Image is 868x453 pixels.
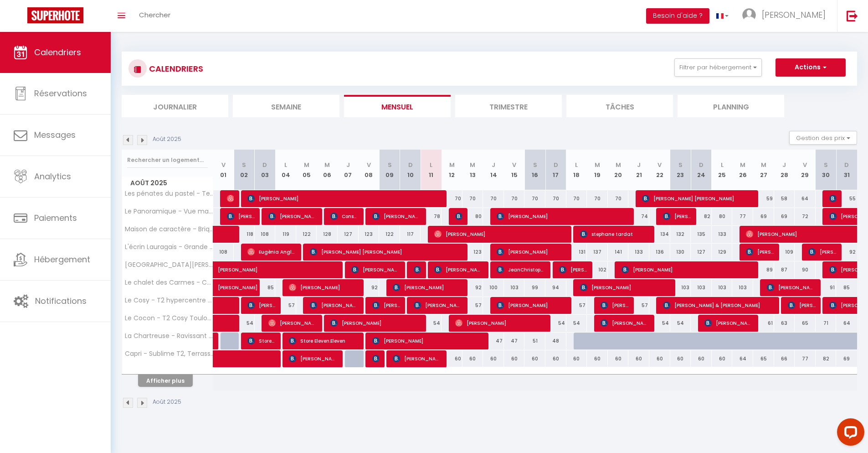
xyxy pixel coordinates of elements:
[372,350,379,367] span: [PERSON_NAME]
[795,190,816,207] div: 64
[628,244,649,260] div: 133
[732,150,753,190] th: 26
[649,315,670,332] div: 54
[808,243,836,260] span: [PERSON_NAME]
[268,208,317,225] span: [PERSON_NAME]
[359,150,380,190] th: 08
[559,261,587,278] span: [PERSON_NAME]
[462,244,483,260] div: 123
[122,177,213,190] span: Août 2025
[247,243,296,260] span: Eugènia Anglès
[712,279,733,296] div: 103
[346,161,350,169] abbr: J
[296,150,317,190] th: 05
[492,161,495,169] abbr: J
[421,315,442,332] div: 54
[255,150,276,190] th: 03
[504,150,525,190] th: 15
[836,244,857,260] div: 92
[753,350,774,367] div: 65
[400,150,421,190] th: 10
[497,208,629,225] span: [PERSON_NAME]
[649,244,670,260] div: 136
[434,225,567,243] span: [PERSON_NAME]
[774,315,795,332] div: 63
[753,261,774,278] div: 89
[455,95,562,117] li: Trimestre
[359,226,380,243] div: 123
[691,244,712,260] div: 127
[836,315,857,332] div: 64
[483,350,504,367] div: 60
[462,297,483,314] div: 57
[566,150,587,190] th: 18
[372,208,421,225] span: [PERSON_NAME]
[712,208,733,225] div: 80
[762,9,826,21] span: [PERSON_NAME]
[524,190,545,207] div: 70
[824,161,828,169] abbr: S
[123,333,215,339] span: La Chartreuse - Ravissant appartement à [GEOGRAPHIC_DATA]
[284,161,287,169] abbr: L
[670,226,691,243] div: 132
[504,350,525,367] div: 60
[414,297,462,314] span: [PERSON_NAME]
[740,161,745,169] abbr: M
[566,95,673,117] li: Tâches
[512,161,516,169] abbr: V
[649,226,670,243] div: 134
[795,350,816,367] div: 77
[836,190,857,207] div: 55
[213,150,234,190] th: 01
[35,295,87,307] span: Notifications
[761,161,766,169] abbr: M
[691,150,712,190] th: 24
[628,297,649,314] div: 57
[275,150,296,190] th: 04
[628,150,649,190] th: 21
[123,350,215,357] span: Capri - Sublime T2, Terrasse couverte & Parking
[608,150,629,190] th: 20
[782,161,786,169] abbr: J
[642,190,754,207] span: [PERSON_NAME] [PERSON_NAME]
[442,350,462,367] div: 60
[247,190,443,207] span: [PERSON_NAME]
[351,261,400,278] span: [PERSON_NAME]
[575,161,578,169] abbr: L
[317,226,338,243] div: 128
[554,161,558,169] abbr: D
[580,225,650,243] span: stephane tardat
[127,152,208,168] input: Rechercher un logement...
[601,297,628,314] span: [PERSON_NAME]-Ballijns
[788,297,816,314] span: [PERSON_NAME]
[213,279,234,297] a: [PERSON_NAME]
[34,88,87,99] span: Réservations
[123,244,215,250] span: L'écrin Lauragais - Grande maison, 3 chambres 3sdb
[123,261,215,268] span: [GEOGRAPHIC_DATA][PERSON_NAME] - Résidence avec piscine
[34,212,77,224] span: Paiements
[566,190,587,207] div: 70
[123,190,215,197] span: Les pénates du pastel - Terrasse & Jardin
[649,150,670,190] th: 22
[774,350,795,367] div: 66
[379,150,400,190] th: 09
[442,190,462,207] div: 70
[255,226,276,243] div: 108
[670,350,691,367] div: 60
[393,350,442,367] span: [PERSON_NAME]
[545,350,566,367] div: 60
[421,208,442,225] div: 78
[545,315,566,332] div: 54
[699,161,704,169] abbr: D
[670,244,691,260] div: 130
[304,161,309,169] abbr: M
[637,161,641,169] abbr: J
[372,332,484,349] span: [PERSON_NAME]
[732,350,753,367] div: 64
[338,226,359,243] div: 127
[34,47,81,58] span: Calendriers
[221,161,226,169] abbr: V
[483,279,504,296] div: 100
[123,279,215,286] span: Le chalet des Carmes - Charmant T4 Hypercentre
[545,279,566,296] div: 94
